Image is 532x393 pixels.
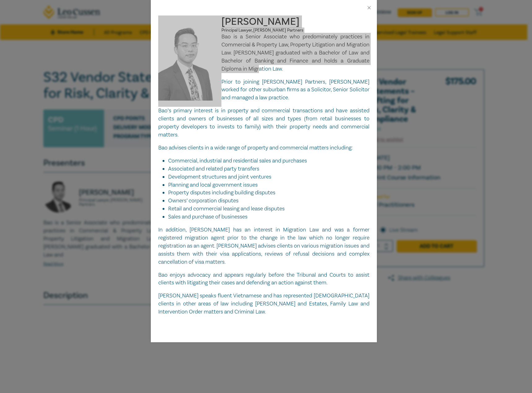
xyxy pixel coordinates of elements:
h2: [PERSON_NAME] [158,15,369,33]
img: Bao Ngo [158,15,222,107]
p: [PERSON_NAME] speaks fluent Vietnamese and has represented [DEMOGRAPHIC_DATA] clients in other ar... [158,292,369,316]
li: Planning and local government issues [168,181,369,189]
p: Prior to joining [PERSON_NAME] Partners, [PERSON_NAME] worked for other suburban firms as a Solic... [158,78,369,102]
li: Development structures and joint ventures [168,173,369,181]
span: Principal Lawyer, [PERSON_NAME] Partners [221,28,303,33]
li: Retail and commercial leasing and lease disputes [168,205,369,213]
p: Bao enjoys advocacy and appears regularly before the Tribunal and Courts to assist clients with l... [158,271,369,287]
li: Associated and related party transfers [168,165,369,173]
p: In addition, [PERSON_NAME] has an interest in Migration Law and was a former registered migration... [158,226,369,266]
p: Bao advises clients in a wide range of property and commercial matters including: [158,144,369,152]
p: Bao’s primary interest is in property and commercial transactions and have assisted clients and o... [158,107,369,139]
button: Close [366,5,372,11]
li: Property disputes including building disputes [168,189,369,197]
li: Sales and purchase of businesses [168,213,369,221]
li: Owners’ corporation disputes [168,197,369,205]
li: Commercial, industrial and residential sales and purchases [168,157,369,165]
p: Bao is a Senior Associate who predominately practices in Commercial & Property Law, Property Liti... [158,33,369,73]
